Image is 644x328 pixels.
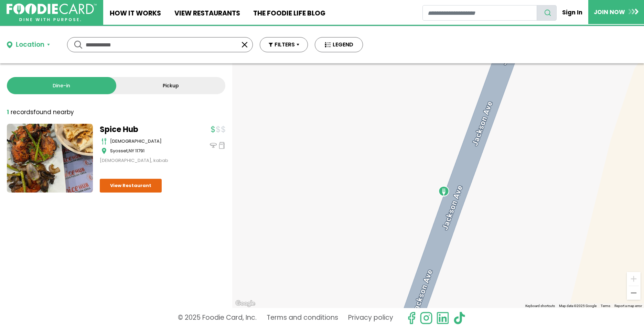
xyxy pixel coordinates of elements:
div: Spice Hub [438,186,449,197]
button: Zoom in [627,272,641,286]
img: dinein_icon.svg [210,142,217,149]
a: Privacy policy [348,311,393,325]
a: Report a map error [614,304,642,308]
img: tiktok.svg [453,311,466,325]
img: Google [234,299,257,308]
a: View Restaurant [100,179,162,193]
button: FILTERS [260,37,308,52]
a: Dine-in [7,77,116,94]
a: Pickup [116,77,226,94]
img: pickup_icon.svg [218,142,225,149]
button: Location [7,40,50,50]
svg: check us out on facebook [405,311,418,325]
a: Terms [601,304,610,308]
p: © 2025 Foodie Card, Inc. [178,311,257,325]
img: cutlery_icon.svg [101,138,107,145]
div: Location [16,40,44,50]
img: linkedin.svg [436,311,449,325]
button: search [537,5,557,21]
div: [DEMOGRAPHIC_DATA], kabab [100,157,186,164]
button: Zoom out [627,286,641,300]
span: Map data ©2025 Google [559,304,597,308]
a: Terms and conditions [267,311,338,325]
div: [DEMOGRAPHIC_DATA] [110,138,186,145]
a: Open this area in Google Maps (opens a new window) [234,299,257,308]
div: , [110,147,186,154]
button: LEGEND [315,37,363,52]
strong: 1 [7,108,9,116]
div: found nearby [7,108,74,117]
span: 11791 [135,147,144,154]
span: records [11,108,33,116]
a: Sign In [557,5,588,20]
img: map_icon.svg [101,147,107,154]
button: Keyboard shortcuts [525,304,555,308]
a: Spice Hub [100,124,186,135]
input: restaurant search [422,5,537,21]
span: Syosset [110,147,128,154]
img: FoodieCard; Eat, Drink, Save, Donate [7,3,97,22]
span: NY [129,147,134,154]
